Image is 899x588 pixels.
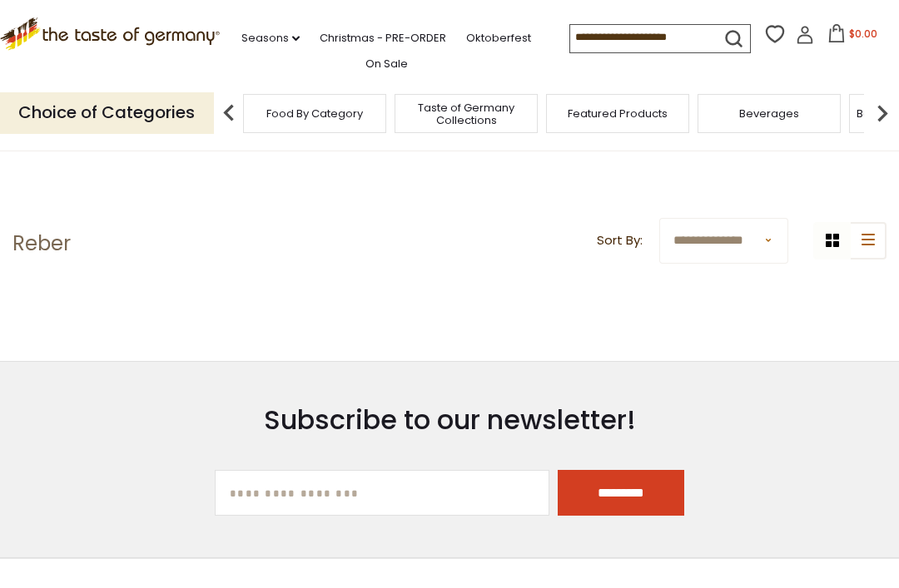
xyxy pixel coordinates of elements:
a: Christmas - PRE-ORDER [320,29,446,47]
a: Taste of Germany Collections [400,101,533,126]
button: $0.00 [817,24,888,49]
a: Oktoberfest [466,29,531,47]
a: On Sale [365,55,408,73]
label: Sort By: [597,230,643,251]
a: Seasons [241,29,300,47]
a: Food By Category [266,107,363,120]
span: $0.00 [849,27,877,41]
h1: Reber [12,231,71,256]
img: next arrow [866,96,899,130]
h3: Subscribe to our newsletter! [215,403,684,437]
img: previous arrow [212,96,246,130]
a: Beverages [739,107,799,120]
a: Featured Products [568,107,668,120]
